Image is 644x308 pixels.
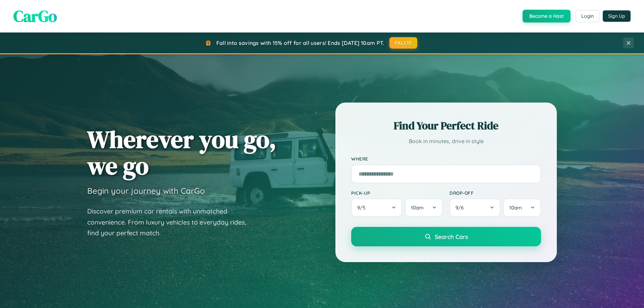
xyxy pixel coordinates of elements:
[351,227,541,246] button: Search Cars
[411,204,424,211] span: 10am
[351,156,541,162] label: Where
[389,37,418,49] button: FALL15
[216,40,384,46] span: Fall into savings with 15% off for all users! Ends [DATE] 10am PT.
[87,206,255,239] p: Discover premium car rentals with unmatched convenience. From luxury vehicles to everyday rides, ...
[509,204,522,211] span: 10am
[87,186,205,196] h3: Begin your journey with CarGo
[13,5,57,27] span: CarGo
[351,190,443,196] label: Pick-up
[351,198,402,217] button: 9/5
[405,198,443,217] button: 10am
[87,126,276,179] h1: Wherever you go, we go
[503,198,541,217] button: 10am
[603,10,631,22] button: Sign Up
[351,118,541,133] h2: Find Your Perfect Ride
[449,198,500,217] button: 9/6
[351,136,541,146] p: Book in minutes, drive in style
[449,190,541,196] label: Drop-off
[523,10,571,22] button: Become a Host
[576,10,599,22] button: Login
[435,233,468,240] span: Search Cars
[455,204,467,211] span: 9 / 6
[357,204,369,211] span: 9 / 5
